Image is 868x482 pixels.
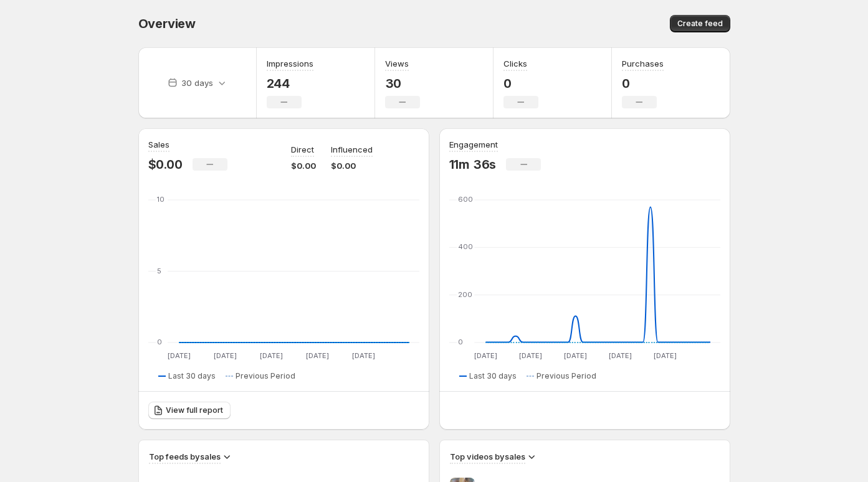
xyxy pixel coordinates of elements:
[564,351,587,360] text: [DATE]
[331,159,373,172] p: $0.00
[622,76,664,91] p: 0
[537,371,596,381] span: Previous Period
[450,450,525,463] h3: Top videos by sales
[168,371,216,381] span: Last 30 days
[259,351,282,360] text: [DATE]
[449,157,497,172] p: 11m 36s
[291,159,316,172] p: $0.00
[503,76,538,91] p: 0
[385,76,420,91] p: 30
[469,371,517,381] span: Last 30 days
[458,195,473,204] text: 600
[157,338,162,346] text: 0
[305,351,328,360] text: [DATE]
[138,16,196,31] span: Overview
[148,138,169,151] h3: Sales
[351,351,374,360] text: [DATE]
[677,19,723,29] span: Create feed
[157,195,165,204] text: 10
[331,143,373,156] p: Influenced
[148,402,231,419] a: View full report
[449,138,498,151] h3: Engagement
[157,267,161,275] text: 5
[291,143,314,156] p: Direct
[167,351,190,360] text: [DATE]
[166,405,223,415] span: View full report
[654,351,677,360] text: [DATE]
[267,57,313,70] h3: Impressions
[458,290,472,299] text: 200
[149,450,221,463] h3: Top feeds by sales
[622,57,664,70] h3: Purchases
[148,157,183,172] p: $0.00
[474,351,497,360] text: [DATE]
[458,338,463,346] text: 0
[267,76,313,91] p: 244
[458,242,473,251] text: 400
[236,371,295,381] span: Previous Period
[385,57,409,70] h3: Views
[213,351,236,360] text: [DATE]
[518,351,541,360] text: [DATE]
[503,57,527,70] h3: Clicks
[181,77,213,89] p: 30 days
[609,351,632,360] text: [DATE]
[670,15,730,32] button: Create feed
